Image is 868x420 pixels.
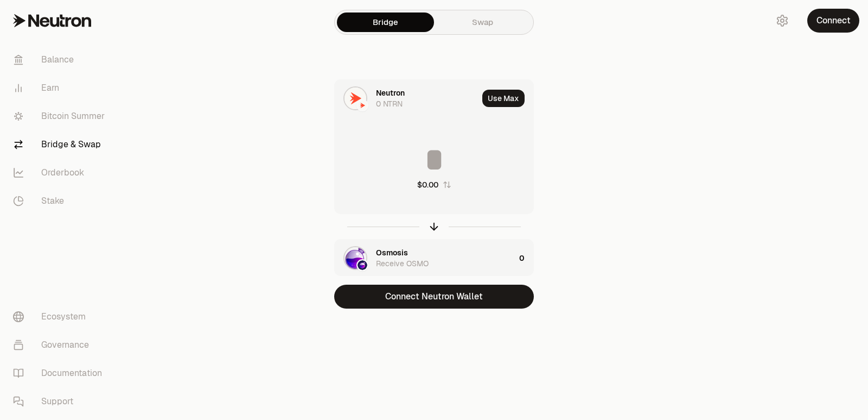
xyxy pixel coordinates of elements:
a: Bitcoin Summer [4,102,117,130]
div: 0 NTRN [376,98,403,109]
div: $0.00 [417,179,438,190]
a: Support [4,387,117,416]
div: NTRN LogoNeutron LogoNeutron0 NTRN [335,80,478,117]
a: Swap [434,12,531,32]
button: Connect Neutron Wallet [334,285,534,309]
a: Earn [4,74,117,102]
a: Bridge [337,12,434,32]
div: Osmosis [376,247,408,258]
a: Ecosystem [4,303,117,331]
button: OSMO LogoOsmosis LogoOsmosisReceive OSMO0 [335,240,533,277]
button: $0.00 [417,179,451,190]
a: Governance [4,331,117,359]
a: Documentation [4,359,117,387]
a: Orderbook [4,159,117,187]
img: OSMO Logo [344,247,366,269]
a: Balance [4,46,117,74]
button: Connect [807,9,859,33]
img: Neutron Logo [358,101,367,110]
button: Use Max [482,90,525,107]
div: Neutron [376,87,405,98]
a: Stake [4,187,117,215]
div: 0 [519,240,533,277]
div: Receive OSMO [376,258,429,269]
div: OSMO LogoOsmosis LogoOsmosisReceive OSMO [335,240,515,277]
img: Osmosis Logo [358,260,367,270]
a: Bridge & Swap [4,130,117,159]
img: NTRN Logo [344,87,366,109]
